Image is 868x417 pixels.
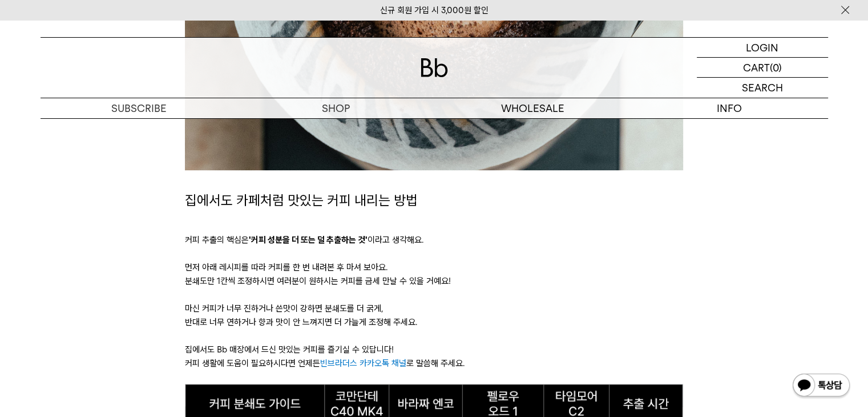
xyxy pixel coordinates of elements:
p: INFO [631,98,828,118]
a: 신규 회원 가입 시 3,000원 할인 [380,5,488,15]
p: 분쇄도만 1칸씩 조정하시면 여러분이 원하시는 커피를 금세 만날 수 있을 거예요! [185,274,683,288]
p: 반대로 너무 연하거나 향과 맛이 안 느껴지면 더 가늘게 조정해 주세요. [185,315,683,329]
p: (0) [770,58,782,77]
a: SHOP [237,98,434,118]
p: 먼저 아래 레시피를 따라 커피를 한 번 내려본 후 마셔 보아요. [185,260,683,274]
a: SUBSCRIBE [41,98,237,118]
img: 로고 [421,58,448,77]
p: 집에서도 Bb 매장에서 드신 맛있는 커피를 즐기실 수 있답니다! [185,343,683,356]
p: CART [743,58,770,77]
p: LOGIN [746,38,778,57]
p: 커피 추출의 핵심은 이라고 생각해요. [185,233,683,247]
p: SEARCH [742,78,783,98]
a: CART (0) [697,58,828,78]
a: 빈브라더스 카카오톡 채널 [320,358,406,368]
img: 카카오톡 채널 1:1 채팅 버튼 [792,372,851,400]
p: WHOLESALE [434,98,631,118]
a: LOGIN [697,38,828,58]
p: 마신 커피가 너무 진하거나 쓴맛이 강하면 분쇄도를 더 굵게, [185,302,683,315]
b: '커피 성분을 더 또는 덜 추출하는 것' [249,235,368,245]
p: 커피 생활에 도움이 필요하시다면 언제든 로 말씀해 주세요. [185,356,683,370]
span: 집에서도 카페처럼 맛있는 커피 내리는 방법 [185,192,418,209]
